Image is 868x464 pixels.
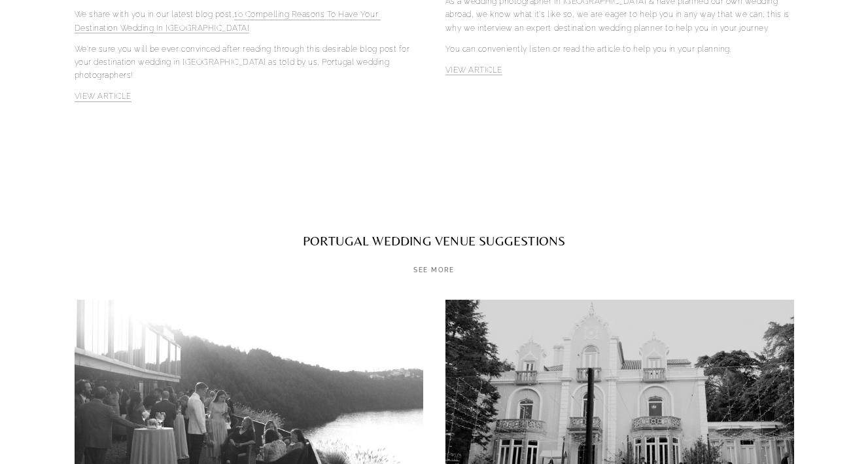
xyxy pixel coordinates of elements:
[445,43,794,56] p: You can conveniently listen or read the article to help you in your planning.
[75,232,794,251] h2: Portugal WEDDING VENUE SUGGESTIONS
[75,8,423,34] p: We share with you in our latest blog post,
[75,43,423,82] p: We’re sure you will be ever convinced after reading through this desirable blog post for your des...
[445,65,502,76] a: VIEW ARTICLE
[75,92,131,102] a: VIEW ARTICLE
[413,266,455,274] a: SEE MORE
